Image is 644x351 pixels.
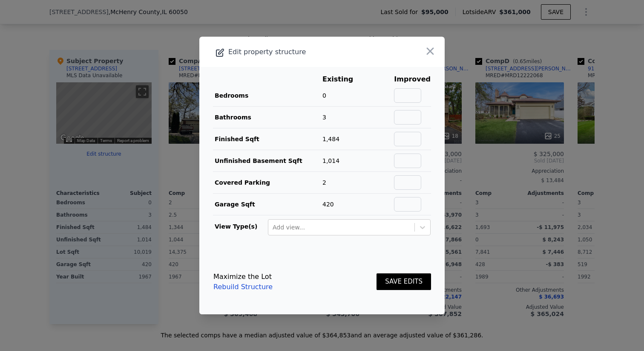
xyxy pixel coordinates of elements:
[394,74,431,85] th: Improved
[322,201,334,208] span: 420
[213,172,322,194] td: Covered Parking
[213,150,322,172] td: Unfinished Basement Sqft
[322,136,339,142] span: 1,484
[199,46,396,58] div: Edit property structure
[213,85,322,107] td: Bedrooms
[213,128,322,150] td: Finished Sqft
[322,114,326,121] span: 3
[322,92,326,99] span: 0
[213,272,273,282] div: Maximize the Lot
[322,157,339,164] span: 1,014
[322,179,326,186] span: 2
[213,282,273,292] a: Rebuild Structure
[213,107,322,128] td: Bathrooms
[322,74,366,85] th: Existing
[213,194,322,215] td: Garage Sqft
[213,215,267,236] td: View Type(s)
[377,273,431,290] button: SAVE EDITS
